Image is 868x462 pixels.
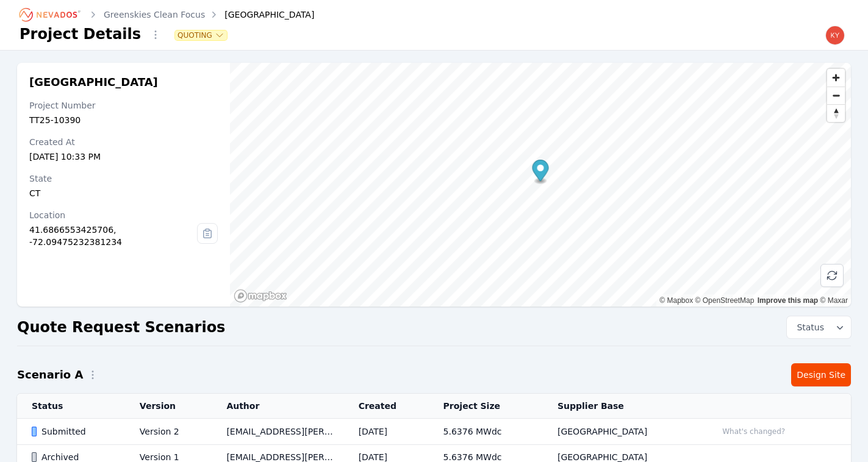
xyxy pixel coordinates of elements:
a: Mapbox [659,296,693,305]
img: kyle.macdougall@nevados.solar [825,26,845,45]
button: What's changed? [717,425,791,438]
th: Status [17,394,125,419]
td: Version 2 [125,419,212,445]
div: CT [29,187,218,199]
a: Maxar [820,296,848,305]
nav: Breadcrumb [20,5,314,24]
button: Zoom in [827,69,845,87]
span: Status [792,321,824,333]
button: Quoting [175,30,227,40]
div: Location [29,209,197,221]
td: [EMAIL_ADDRESS][PERSON_NAME][DOMAIN_NAME] [212,419,343,445]
tr: SubmittedVersion 2[EMAIL_ADDRESS][PERSON_NAME][DOMAIN_NAME][DATE]5.6376 MWdc[GEOGRAPHIC_DATA]What... [17,419,851,445]
a: Improve this map [758,296,818,305]
span: Reset bearing to north [827,105,845,122]
td: [GEOGRAPHIC_DATA] [543,419,702,445]
td: [DATE] [344,419,429,445]
div: Map marker [533,160,549,185]
button: Reset bearing to north [827,104,845,122]
a: OpenStreetMap [695,296,755,305]
div: [GEOGRAPHIC_DATA] [207,9,314,21]
div: Created At [29,136,218,148]
div: 41.6866553425706, -72.09475232381234 [29,224,197,248]
a: Mapbox homepage [234,289,287,303]
a: Greenskies Clean Focus [104,9,205,21]
div: [DATE] 10:33 PM [29,151,218,163]
h2: Quote Request Scenarios [17,318,225,337]
th: Created [344,394,429,419]
th: Supplier Base [543,394,702,419]
h2: [GEOGRAPHIC_DATA] [29,75,218,90]
th: Version [125,394,212,419]
th: Author [212,394,343,419]
div: TT25-10390 [29,114,218,126]
div: State [29,172,218,185]
th: Project Size [429,394,543,419]
button: Zoom out [827,87,845,104]
div: Submitted [32,425,119,438]
h2: Scenario A [17,366,83,383]
button: Status [787,316,851,338]
td: 5.6376 MWdc [429,419,543,445]
a: Design Site [791,363,851,386]
div: Project Number [29,99,218,112]
canvas: Map [230,63,851,307]
h1: Project Details [20,24,141,44]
